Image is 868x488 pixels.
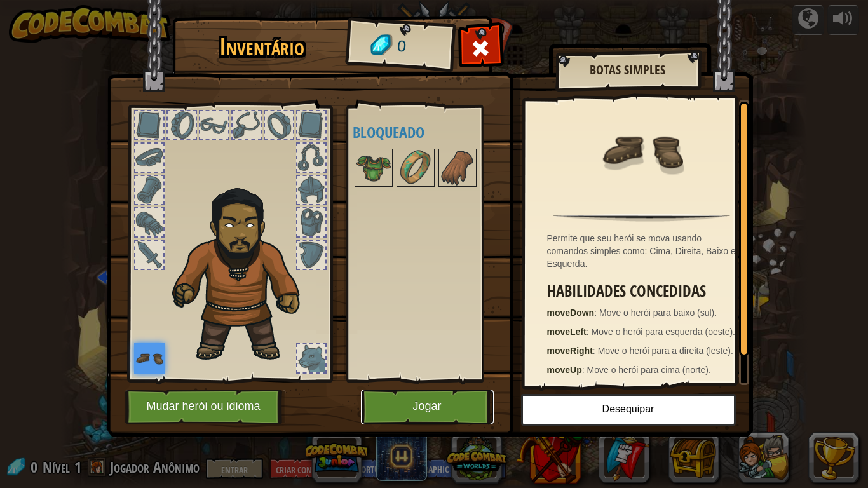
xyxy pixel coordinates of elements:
font: moveRight [547,346,593,356]
font: Move o herói para esquerda (oeste). [592,327,735,337]
button: Jogar [361,390,494,424]
font: Move o herói para a direita (leste). [598,346,733,356]
button: Mudar herói ou idioma [125,390,286,424]
img: duelist_hair.png [166,179,322,363]
font: moveUp [547,365,582,375]
font: moveDown [547,308,595,318]
img: portrait.png [356,150,391,186]
font: Botas Simples [590,61,665,78]
img: portrait.png [398,150,433,186]
img: portrait.png [440,150,475,186]
font: Permite que seu herói se mova usando comandos simples como: Cima, Direita, Baixo e Esquerda. [547,233,736,269]
font: Inventário [219,30,304,63]
font: Desequipar [602,404,654,415]
font: 0 [396,37,406,55]
button: Desequipar [521,394,736,426]
font: : [594,308,597,318]
font: Mudar herói ou idioma [146,400,260,413]
font: : [582,365,585,375]
font: Move o herói para cima (norte). [587,365,711,375]
img: portrait.png [134,343,165,374]
font: : [587,327,589,337]
font: Bloqueado [353,122,424,142]
img: portrait.png [600,109,683,192]
font: Move o herói para baixo (sul). [599,308,717,318]
font: Jogar [412,400,441,413]
font: Habilidades Concedidas [547,280,706,302]
img: hr.png [553,213,729,222]
font: moveLeft [547,327,587,337]
font: : [593,346,595,356]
